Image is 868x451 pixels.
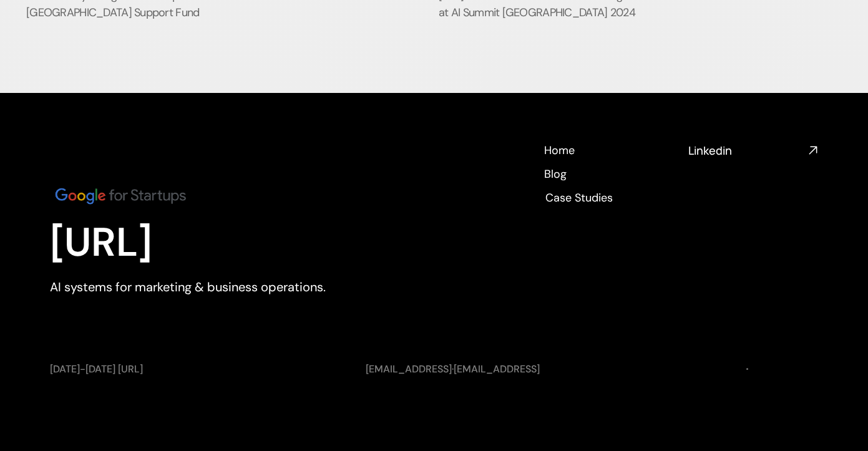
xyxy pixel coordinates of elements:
p: Case Studies [545,190,613,206]
a: [EMAIL_ADDRESS] [366,362,452,376]
a: Blog [544,167,567,180]
a: [EMAIL_ADDRESS] [454,362,540,376]
nav: Footer navigation [544,143,673,204]
h4: Linkedin [688,143,803,158]
a: Case Studies [544,190,614,204]
p: [URL] [50,219,393,267]
a: Home [544,143,575,157]
a: Linkedin [688,143,818,158]
p: Blog [544,167,567,182]
p: · [366,362,656,376]
a: Privacy Policy [754,362,818,376]
p: AI systems for marketing & business operations. [50,278,393,296]
nav: Social media links [688,143,818,158]
p: [DATE]-[DATE] [URL] [50,362,341,376]
p: Home [544,143,575,158]
a: Terms of Use [681,362,740,376]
